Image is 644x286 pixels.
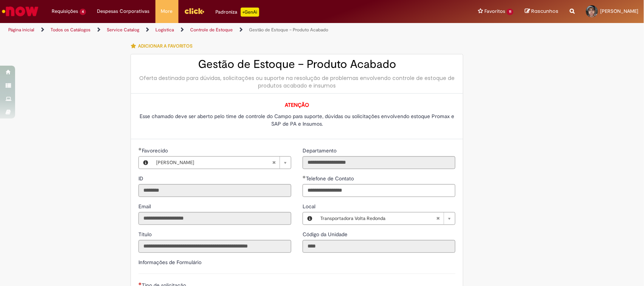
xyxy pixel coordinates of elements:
span: Necessários [138,282,142,285]
button: Favorecido, Visualizar este registro Eduardo Goz Vasconcellos De Castro [139,157,152,169]
img: click_logo_yellow_360x200.png [184,5,204,17]
button: Local, Visualizar este registro Transportadora Volta Redonda [303,212,317,224]
span: Despesas Corporativas [97,8,150,15]
img: ServiceNow [1,4,40,19]
input: Título [138,240,291,253]
span: Somente leitura - ID [138,175,145,182]
span: Necessários - Favorecido [142,147,169,154]
span: Rascunhos [531,8,558,15]
abbr: Limpar campo Local [432,212,444,224]
label: Somente leitura - Email [138,203,152,210]
button: Adicionar a Favoritos [131,38,197,54]
span: Transportadora Volta Redonda [320,212,436,224]
span: [PERSON_NAME] [156,157,272,169]
input: Email [138,212,291,225]
h2: Gestão de Estoque – Produto Acabado [138,58,455,71]
input: Telefone de Contato [303,184,455,197]
span: Adicionar a Favoritos [138,43,192,49]
span: Favoritos [484,8,505,15]
a: [PERSON_NAME]Limpar campo Favorecido [152,157,291,169]
span: Obrigatório Preenchido [138,148,142,151]
span: Local [303,203,317,210]
input: Departamento [303,156,455,169]
input: Código da Unidade [303,240,455,253]
span: 11 [507,9,513,15]
label: Informações de Formulário [138,259,201,266]
span: 4 [80,9,86,15]
span: More [161,8,173,15]
label: Somente leitura - ID [138,175,145,182]
a: Rascunhos [525,8,558,15]
a: Todos os Catálogos [51,27,91,33]
span: Requisições [52,8,78,15]
label: Somente leitura - Departamento [303,147,338,154]
div: Oferta destinada para dúvidas, solicitações ou suporte na resolução de problemas envolvendo contr... [138,74,455,89]
p: Esse chamado deve ser aberto pelo time de controle do Campo para suporte, dúvidas ou solicitações... [138,112,455,128]
span: Obrigatório Preenchido [303,175,306,178]
a: Página inicial [8,27,34,33]
span: Telefone de Contato [306,175,355,182]
ul: Trilhas de página [6,23,424,37]
span: ATENÇÃO [285,101,309,108]
p: +GenAi [241,8,259,17]
a: Service Catalog [107,27,139,33]
input: ID [138,184,291,197]
abbr: Limpar campo Favorecido [268,157,280,169]
span: Somente leitura - Departamento [303,147,338,154]
a: Gestão de Estoque – Produto Acabado [249,27,328,33]
span: Somente leitura - Código da Unidade [303,231,349,238]
label: Somente leitura - Título [138,231,153,238]
label: Somente leitura - Código da Unidade [303,231,349,238]
div: Padroniza [216,8,259,17]
a: Logistica [155,27,174,33]
span: [PERSON_NAME] [600,8,638,14]
span: Somente leitura - Email [138,203,152,210]
span: Somente leitura - Título [138,231,153,238]
a: Transportadora Volta RedondaLimpar campo Local [317,212,455,224]
a: Controle de Estoque [190,27,233,33]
